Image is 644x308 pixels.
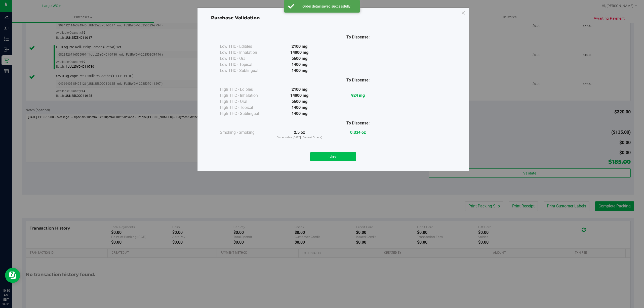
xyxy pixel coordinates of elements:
[351,93,365,98] strong: 924 mg
[220,56,270,62] div: Low THC - Oral
[270,129,329,140] div: 2.5 oz
[270,68,329,74] div: 1400 mg
[270,136,329,140] p: Dispensable [DATE] (Current Orders)
[270,105,329,111] div: 1400 mg
[350,130,366,135] strong: 0.334 oz
[211,15,260,21] span: Purchase Validation
[220,105,270,111] div: High THC - Topical
[270,62,329,68] div: 1400 mg
[220,129,270,136] div: Smoking - Smoking
[220,99,270,105] div: High THC - Oral
[329,34,387,40] div: To Dispense:
[329,77,387,83] div: To Dispense:
[220,50,270,56] div: Low THC - Inhalation
[270,56,329,62] div: 5600 mg
[220,68,270,74] div: Low THC - Sublingual
[270,50,329,56] div: 14000 mg
[220,111,270,117] div: High THC - Sublingual
[310,152,356,161] button: Close
[5,268,20,283] iframe: Resource center
[220,62,270,68] div: Low THC - Topical
[270,99,329,105] div: 5600 mg
[297,4,356,9] div: Order detail saved successfully
[270,111,329,117] div: 1400 mg
[220,43,270,50] div: Low THC - Edibles
[220,86,270,93] div: High THC - Edibles
[329,120,387,126] div: To Dispense:
[220,93,270,99] div: High THC - Inhalation
[270,86,329,93] div: 2100 mg
[270,93,329,99] div: 14000 mg
[270,43,329,50] div: 2100 mg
